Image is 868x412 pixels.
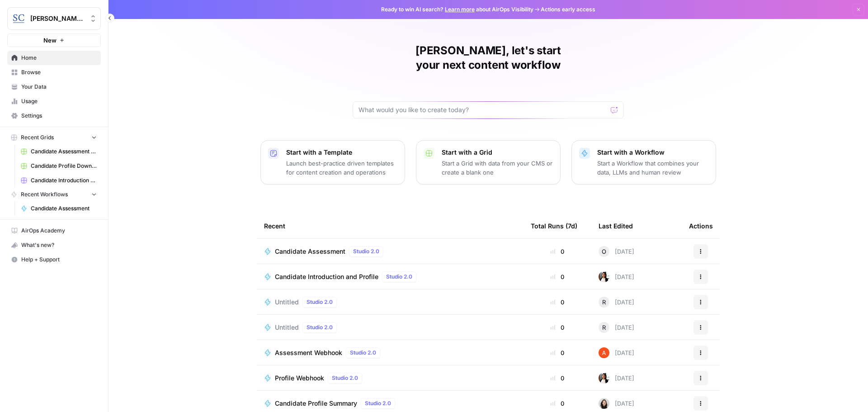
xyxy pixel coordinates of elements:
div: 0 [531,247,584,256]
button: Start with a WorkflowStart a Workflow that combines your data, LLMs and human review [571,140,716,185]
a: Usage [7,94,101,109]
a: UntitledStudio 2.0 [264,297,516,308]
div: [DATE] [599,297,634,308]
a: Home [7,51,101,65]
a: Candidate Assessment Download Sheet [17,144,101,159]
span: Your Data [21,83,97,91]
div: [DATE] [599,373,634,384]
img: xqjo96fmx1yk2e67jao8cdkou4un [599,271,609,282]
span: R [602,323,606,332]
span: R [602,298,606,307]
span: Recent Workflows [21,190,68,199]
span: Untitled [275,298,299,307]
p: Launch best-practice driven templates for content creation and operations [286,159,397,177]
a: Learn more [445,6,475,13]
span: Recent Grids [21,133,54,142]
span: [PERSON_NAME] [GEOGRAPHIC_DATA] [30,14,85,23]
a: Profile WebhookStudio 2.0 [264,373,516,384]
span: AirOps Academy [21,227,97,235]
span: Studio 2.0 [350,349,376,357]
div: [DATE] [599,271,634,282]
span: Candidate Introduction and Profile [275,272,378,281]
div: [DATE] [599,347,634,358]
span: Candidate Profile Download Sheet [31,162,97,170]
button: Recent Grids [7,131,101,144]
a: Assessment WebhookStudio 2.0 [264,347,516,358]
h1: [PERSON_NAME], let's start your next content workflow [353,43,624,72]
span: O [602,247,606,256]
span: Untitled [275,323,299,332]
img: Stanton Chase Nashville Logo [10,10,27,27]
div: Total Runs (7d) [531,213,577,238]
a: UntitledStudio 2.0 [264,322,516,333]
span: New [43,36,57,45]
div: 0 [531,272,584,281]
div: [DATE] [599,398,634,409]
button: What's new? [7,238,101,252]
button: Recent Workflows [7,188,101,201]
p: Start with a Template [286,148,397,157]
button: Workspace: Stanton Chase Nashville [7,7,101,30]
span: Studio 2.0 [365,399,391,407]
span: Studio 2.0 [307,323,333,331]
span: Studio 2.0 [386,273,412,281]
div: Last Edited [599,213,633,238]
span: Help + Support [21,256,97,264]
button: Help + Support [7,252,101,267]
div: 0 [531,298,584,307]
span: Ready to win AI search? about AirOps Visibility [381,5,533,14]
p: Start with a Grid [442,148,553,157]
button: Start with a GridStart a Grid with data from your CMS or create a blank one [416,140,561,185]
img: cje7zb9ux0f2nqyv5qqgv3u0jxek [599,347,609,358]
span: Home [21,54,97,62]
p: Start a Workflow that combines your data, LLMs and human review [597,159,708,177]
a: Browse [7,65,101,80]
a: Your Data [7,80,101,94]
a: Candidate Profile SummaryStudio 2.0 [264,398,516,409]
span: Actions early access [541,5,595,14]
span: Candidate Assessment Download Sheet [31,147,97,156]
a: Candidate Introduction Download Sheet [17,173,101,188]
div: Actions [689,213,713,238]
span: Usage [21,97,97,105]
span: Candidate Profile Summary [275,399,357,408]
span: Profile Webhook [275,374,324,383]
p: Start a Grid with data from your CMS or create a blank one [442,159,553,177]
a: Candidate Introduction and ProfileStudio 2.0 [264,271,516,282]
span: Candidate Assessment [31,204,97,213]
div: [DATE] [599,246,634,257]
div: 0 [531,348,584,357]
span: Settings [21,112,97,120]
p: Start with a Workflow [597,148,708,157]
div: 0 [531,323,584,332]
span: Candidate Assessment [275,247,345,256]
div: [DATE] [599,322,634,333]
span: Candidate Introduction Download Sheet [31,176,97,185]
span: Assessment Webhook [275,348,342,357]
a: Candidate Profile Download Sheet [17,159,101,173]
div: 0 [531,399,584,408]
button: Start with a TemplateLaunch best-practice driven templates for content creation and operations [260,140,405,185]
input: What would you like to create today? [359,105,607,114]
div: What's new? [8,238,100,252]
div: 0 [531,374,584,383]
img: xqjo96fmx1yk2e67jao8cdkou4un [599,373,609,384]
div: Recent [264,213,516,238]
a: AirOps Academy [7,223,101,238]
img: t5ef5oef8zpw1w4g2xghobes91mw [599,398,609,409]
a: Candidate AssessmentStudio 2.0 [264,246,516,257]
span: Studio 2.0 [332,374,358,382]
button: New [7,33,101,47]
span: Studio 2.0 [353,247,379,256]
a: Settings [7,109,101,123]
a: Candidate Assessment [17,201,101,216]
span: Studio 2.0 [307,298,333,306]
span: Browse [21,68,97,76]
